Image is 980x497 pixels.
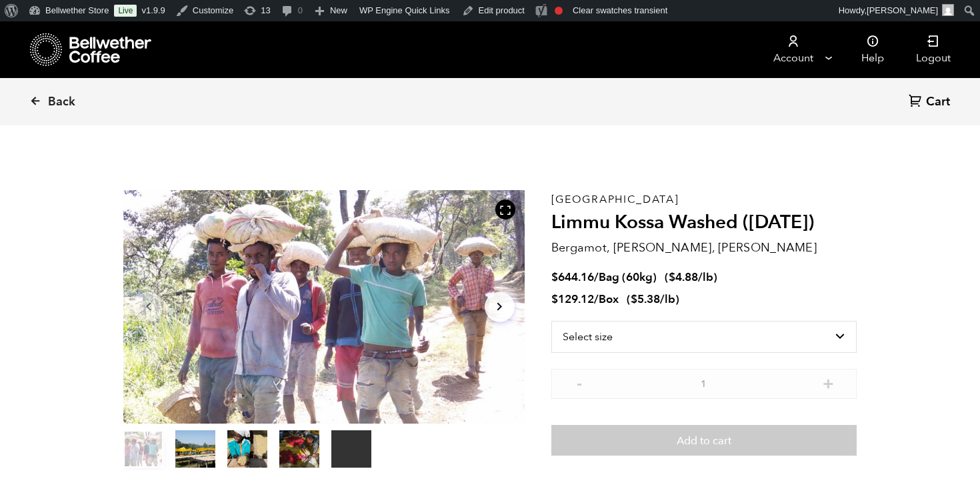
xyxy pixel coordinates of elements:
div: Focus keyphrase not set [555,7,563,15]
span: Bag (60kg) [599,270,657,285]
span: $ [551,292,558,307]
span: /lb [660,292,675,307]
bdi: 4.88 [669,270,698,285]
span: /lb [698,270,713,285]
bdi: 129.12 [551,292,594,307]
button: + [820,376,837,389]
a: Logout [900,21,967,78]
button: - [571,376,588,389]
button: Add to cart [551,425,857,456]
bdi: 644.16 [551,270,594,285]
span: / [594,292,599,307]
bdi: 5.38 [631,292,660,307]
span: Cart [926,94,950,110]
a: Live [114,5,137,17]
span: $ [551,270,558,285]
span: ( ) [627,292,679,307]
span: [PERSON_NAME] [867,5,938,15]
a: Cart [909,93,953,111]
span: Back [48,94,75,110]
h2: Limmu Kossa Washed ([DATE]) [551,211,857,234]
span: ( ) [665,270,717,285]
span: / [594,270,599,285]
span: $ [669,270,675,285]
span: Box [599,292,619,307]
a: Help [845,21,900,78]
p: Bergamot, [PERSON_NAME], [PERSON_NAME] [551,239,857,257]
video: Your browser does not support the video tag. [331,430,371,468]
span: $ [631,292,637,307]
a: Account [752,21,834,78]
